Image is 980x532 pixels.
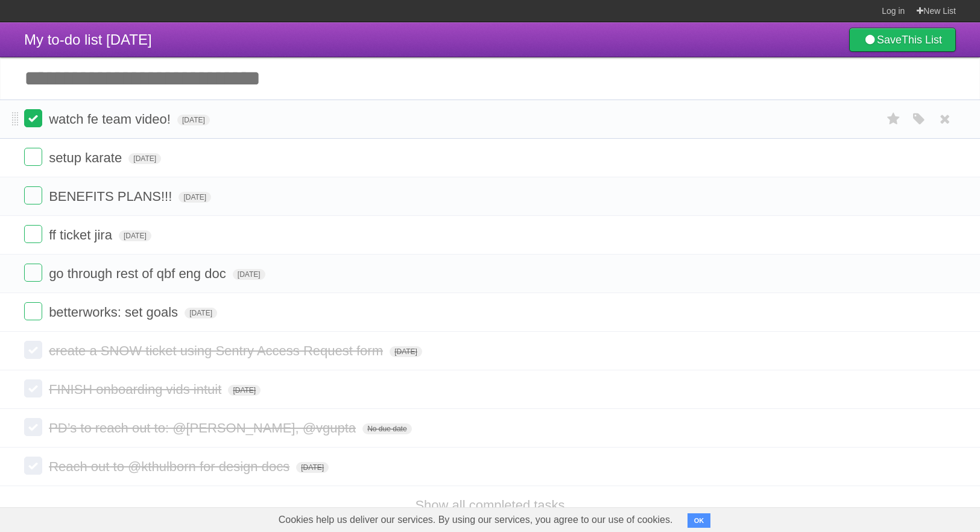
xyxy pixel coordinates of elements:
[49,189,175,204] span: BENEFITS PLANS!!!
[24,457,42,475] label: Done
[688,513,711,528] button: OK
[362,423,411,434] span: No due date
[49,382,224,397] span: FINISH onboarding vids intuit
[177,115,210,125] span: [DATE]
[49,420,359,435] span: PD’s to reach out to: @[PERSON_NAME], @vgupta
[49,112,174,127] span: watch fe team video!
[185,308,217,318] span: [DATE]
[49,305,181,320] span: betterworks: set goals
[228,385,261,396] span: [DATE]
[49,266,229,281] span: go through rest of qbf eng doc
[179,192,211,203] span: [DATE]
[128,153,161,164] span: [DATE]
[882,109,905,129] label: Star task
[233,269,265,280] span: [DATE]
[415,498,564,513] a: Show all completed tasks
[49,343,386,358] span: create a SNOW ticket using Sentry Access Request form
[49,227,115,242] span: ff ticket jira
[24,264,42,282] label: Done
[119,230,151,241] span: [DATE]
[24,186,42,204] label: Done
[390,346,422,357] span: [DATE]
[24,302,42,320] label: Done
[49,150,125,165] span: setup karate
[902,34,942,46] b: This List
[24,109,42,127] label: Done
[24,418,42,436] label: Done
[49,459,292,474] span: Reach out to @kthulborn for design docs
[849,28,956,52] a: SaveThis List
[24,379,42,397] label: Done
[24,31,152,48] span: My to-do list [DATE]
[24,341,42,359] label: Done
[24,225,42,243] label: Done
[267,508,685,532] span: Cookies help us deliver our services. By using our services, you agree to our use of cookies.
[24,148,42,166] label: Done
[296,462,329,473] span: [DATE]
